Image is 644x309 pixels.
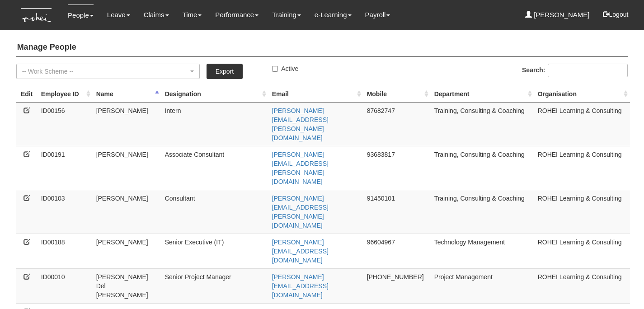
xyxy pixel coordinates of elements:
th: Name : activate to sort column descending [93,86,161,103]
a: Training [272,5,301,25]
a: [PERSON_NAME][EMAIL_ADDRESS][PERSON_NAME][DOMAIN_NAME] [272,195,329,229]
th: Mobile : activate to sort column ascending [363,86,431,103]
a: Payroll [365,5,390,25]
td: Training, Consulting & Coaching [431,190,534,234]
a: Claims [144,5,169,25]
input: Search: [548,64,628,77]
a: e-Learning [315,5,352,25]
td: ROHEI Learning & Consulting [534,190,630,234]
th: Designation : activate to sort column ascending [161,86,268,103]
td: ROHEI Learning & Consulting [534,234,630,268]
a: Time [183,5,202,25]
td: 91450101 [363,190,431,234]
label: Active [272,64,298,73]
a: [PERSON_NAME][EMAIL_ADDRESS][PERSON_NAME][DOMAIN_NAME] [272,151,329,185]
td: [PERSON_NAME] [93,146,161,190]
input: Active [272,66,278,72]
a: Export [207,64,243,79]
th: Employee ID: activate to sort column ascending [38,86,93,103]
button: Logout [597,4,635,25]
td: Intern [161,102,268,146]
iframe: chat widget [606,273,635,300]
td: 93683817 [363,146,431,190]
a: People [68,5,94,26]
td: ID00010 [38,268,93,303]
td: ID00103 [38,190,93,234]
a: [PERSON_NAME][EMAIL_ADDRESS][DOMAIN_NAME] [272,273,329,299]
a: Leave [107,5,130,25]
th: Email : activate to sort column ascending [268,86,363,103]
td: [PERSON_NAME] [93,190,161,234]
td: ROHEI Learning & Consulting [534,146,630,190]
label: Search: [522,64,628,77]
th: Organisation : activate to sort column ascending [534,86,630,103]
td: ID00191 [38,146,93,190]
a: [PERSON_NAME][EMAIL_ADDRESS][DOMAIN_NAME] [272,239,329,264]
td: [PERSON_NAME] Del [PERSON_NAME] [93,268,161,303]
td: Senior Project Manager [161,268,268,303]
td: ID00156 [38,102,93,146]
a: [PERSON_NAME] [525,5,590,25]
button: -- Work Scheme -- [16,64,200,79]
td: [PERSON_NAME] [93,102,161,146]
th: Department : activate to sort column ascending [431,86,534,103]
td: Senior Executive (IT) [161,234,268,268]
a: Performance [215,5,259,25]
td: Associate Consultant [161,146,268,190]
h4: Manage People [16,38,628,57]
td: ID00188 [38,234,93,268]
div: -- Work Scheme -- [22,67,188,76]
td: Project Management [431,268,534,303]
td: ROHEI Learning & Consulting [534,268,630,303]
td: Consultant [161,190,268,234]
td: [PHONE_NUMBER] [363,268,431,303]
td: 87682747 [363,102,431,146]
th: Edit [16,86,38,103]
td: Technology Management [431,234,534,268]
a: [PERSON_NAME][EMAIL_ADDRESS][PERSON_NAME][DOMAIN_NAME] [272,107,329,141]
td: ROHEI Learning & Consulting [534,102,630,146]
td: [PERSON_NAME] [93,234,161,268]
td: 96604967 [363,234,431,268]
td: Training, Consulting & Coaching [431,146,534,190]
td: Training, Consulting & Coaching [431,102,534,146]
